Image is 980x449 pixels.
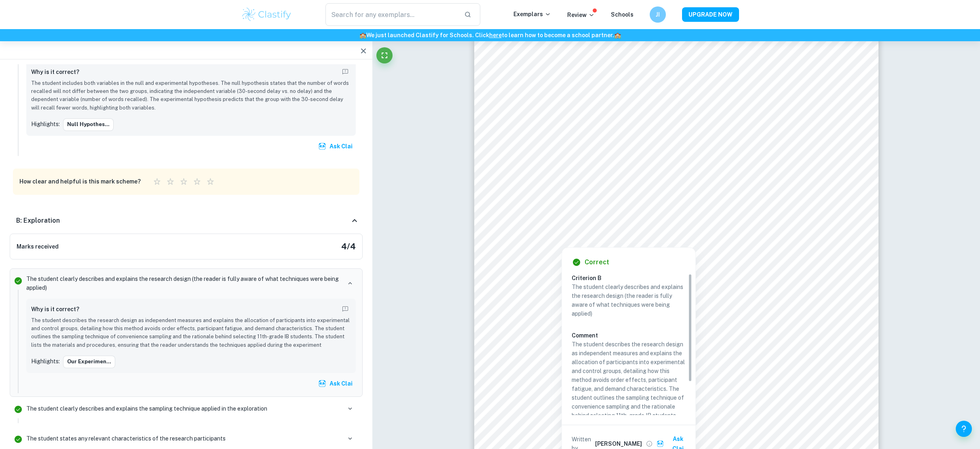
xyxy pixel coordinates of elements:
[31,67,79,76] h6: Why is it correct?
[31,120,60,129] p: Highlights:
[17,242,59,251] h6: Marks received
[653,10,663,19] h6: JI
[956,421,972,437] button: Help and Feedback
[26,274,341,292] p: The student clearly describes and explains the research design (the reader is fully aware of what...
[31,316,351,350] p: The student describes the research design as independent measures and explains the allocation of ...
[325,3,458,26] input: Search for any exemplars...
[31,357,60,366] p: Highlights:
[19,177,141,186] h6: How clear and helpful is this mark scheme?
[340,66,351,78] button: Report mistake/confusion
[572,282,686,318] p: The student clearly describes and explains the research design (the reader is fully aware of what...
[317,139,356,154] button: Ask Clai
[595,439,642,448] h6: [PERSON_NAME]
[317,376,356,391] button: Ask Clai
[63,118,114,131] button: Null Hypothes...
[318,142,326,150] img: clai.svg
[572,331,686,340] h6: Comment
[341,240,356,253] h5: 4 / 4
[340,304,351,315] button: Report mistake/confusion
[650,6,666,23] button: JI
[241,6,292,23] img: Clastify logo
[2,31,978,40] h6: We just launched Clastify for Schools. Click to learn how to become a school partner.
[31,305,79,314] h6: Why is it correct?
[513,10,551,19] p: Exemplars
[657,440,664,448] img: clai.svg
[585,257,609,267] h6: Correct
[614,32,621,38] span: 🏫
[611,11,634,18] a: Schools
[572,274,692,282] h6: Criterion B
[682,7,739,22] button: UPGRADE NOW
[26,434,226,443] p: The student states any relevant characteristics of the research participants
[318,379,326,388] img: clai.svg
[10,208,363,234] div: B: Exploration
[359,32,366,38] span: 🏫
[376,47,393,63] button: Fullscreen
[26,404,267,413] p: The student clearly describes and explains the sampling technique applied in the exploration
[13,434,23,444] svg: Correct
[13,405,23,414] svg: Correct
[31,79,351,112] p: The student includes both variables in the null and experimental hypotheses. The null hypothesis ...
[13,276,23,286] svg: Correct
[16,216,60,226] h6: B: Exploration
[567,11,595,19] p: Review
[489,32,502,38] a: here
[63,356,115,368] button: Our experimen...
